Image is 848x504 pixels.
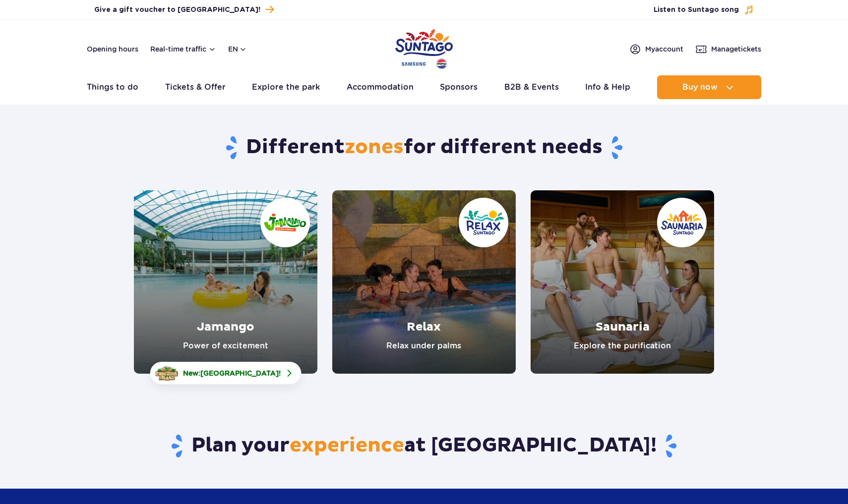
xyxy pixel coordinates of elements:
a: Tickets & Offer [165,75,226,99]
span: [GEOGRAPHIC_DATA] [200,369,279,377]
h3: Plan your at [GEOGRAPHIC_DATA]! [134,433,715,459]
span: Give a gift voucher to [GEOGRAPHIC_DATA]! [94,5,260,15]
a: Things to do [87,75,138,99]
a: Explore the park [252,75,320,99]
a: Jamango [134,190,317,374]
a: Saunaria [531,190,714,374]
a: Opening hours [87,44,138,54]
a: New:[GEOGRAPHIC_DATA]! [150,362,301,385]
h1: Different for different needs [134,135,715,161]
button: Listen to Suntago song [654,5,754,15]
a: Relax [332,190,516,374]
a: Sponsors [440,75,478,99]
a: Myaccount [629,43,683,55]
a: B2B & Events [504,75,559,99]
button: Buy now [657,75,761,99]
span: zones [345,135,404,160]
a: Info & Help [585,75,630,99]
a: Managetickets [695,43,761,55]
button: en [228,44,247,54]
a: Give a gift voucher to [GEOGRAPHIC_DATA]! [94,3,274,16]
span: My account [645,44,683,54]
span: Buy now [682,83,718,92]
span: experience [290,433,404,458]
button: Real-time traffic [150,45,216,53]
a: Park of Poland [395,25,453,70]
span: New: ! [183,368,281,378]
span: Manage tickets [711,44,761,54]
a: Accommodation [347,75,414,99]
span: Listen to Suntago song [654,5,739,15]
